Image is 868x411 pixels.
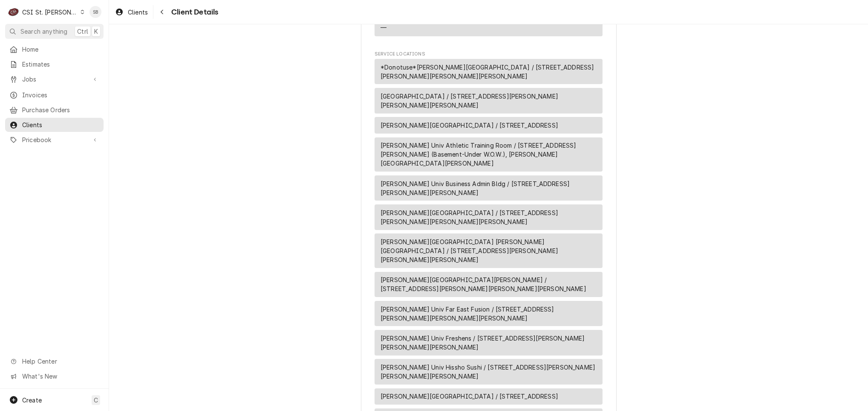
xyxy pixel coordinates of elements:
span: Clients [128,8,148,17]
span: Jobs [22,75,87,84]
div: Service Location [375,388,603,405]
div: Service Location [375,359,603,385]
span: [PERSON_NAME] Univ Far East Fusion / [STREET_ADDRESS][PERSON_NAME][PERSON_NAME][PERSON_NAME] [381,305,597,323]
span: [PERSON_NAME] Univ Athletic Training Room / [STREET_ADDRESS][PERSON_NAME] (Basement-Under W.O.W.)... [381,141,597,168]
span: [PERSON_NAME][GEOGRAPHIC_DATA] / [STREET_ADDRESS] [381,392,558,401]
div: Service Location [375,137,603,172]
div: Service Location [375,330,603,356]
span: [PERSON_NAME] Univ Hissho Sushi / [STREET_ADDRESS][PERSON_NAME][PERSON_NAME][PERSON_NAME] [381,363,597,381]
a: Invoices [5,88,104,102]
a: Go to Jobs [5,72,104,86]
span: Purchase Orders [22,105,99,114]
div: Service Location [375,233,603,268]
span: [PERSON_NAME][GEOGRAPHIC_DATA][PERSON_NAME] / [STREET_ADDRESS][PERSON_NAME][PERSON_NAME][PERSON_N... [381,275,597,293]
div: Service Location [375,88,603,114]
a: Clients [5,118,104,132]
span: [PERSON_NAME][GEOGRAPHIC_DATA] / [STREET_ADDRESS] [381,121,558,130]
a: Home [5,42,104,56]
div: Service Location [375,301,603,326]
a: Go to What's New [5,369,104,383]
a: Clients [112,5,151,19]
span: Invoices [22,90,99,99]
span: Search anything [20,27,67,36]
div: Service Location [375,204,603,230]
div: — [381,23,386,32]
span: [GEOGRAPHIC_DATA] / [STREET_ADDRESS][PERSON_NAME][PERSON_NAME][PERSON_NAME] [381,92,597,110]
div: C [8,6,20,18]
button: Search anythingCtrlK [5,24,104,39]
a: Go to Help Center [5,354,104,368]
span: Help Center [22,357,98,366]
div: CSI St. Louis's Avatar [8,6,20,18]
span: Service Locations [375,51,603,58]
div: Service Location [375,59,603,85]
span: What's New [22,372,98,381]
a: Estimates [5,57,104,71]
span: Clients [22,120,99,129]
div: CSI St. [PERSON_NAME] [22,8,78,17]
span: Client Details [169,6,218,18]
a: Go to Pricebook [5,133,104,147]
span: [PERSON_NAME][GEOGRAPHIC_DATA] / [STREET_ADDRESS][PERSON_NAME][PERSON_NAME][PERSON_NAME] [381,208,597,226]
span: *Donotuse*[PERSON_NAME][GEOGRAPHIC_DATA] / [STREET_ADDRESS][PERSON_NAME][PERSON_NAME][PERSON_NAME] [381,63,597,81]
span: K [94,27,98,36]
span: Estimates [22,60,99,69]
span: Create [22,396,42,404]
div: Service Location [375,117,603,134]
div: Shayla Bell's Avatar [89,6,101,18]
span: [PERSON_NAME][GEOGRAPHIC_DATA] [PERSON_NAME][GEOGRAPHIC_DATA] / [STREET_ADDRESS][PERSON_NAME][PER... [381,237,597,264]
div: SB [89,6,101,18]
button: Navigate back [155,5,169,19]
span: Pricebook [22,135,87,144]
span: C [94,396,98,405]
span: [PERSON_NAME] Univ Freshens / [STREET_ADDRESS][PERSON_NAME][PERSON_NAME][PERSON_NAME] [381,334,597,352]
span: Ctrl [77,27,88,36]
span: Home [22,45,99,54]
div: Service Location [375,272,603,297]
span: [PERSON_NAME] Univ Business Admin Bldg / [STREET_ADDRESS][PERSON_NAME][PERSON_NAME] [381,179,597,197]
div: Service Location [375,175,603,201]
a: Purchase Orders [5,103,104,117]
